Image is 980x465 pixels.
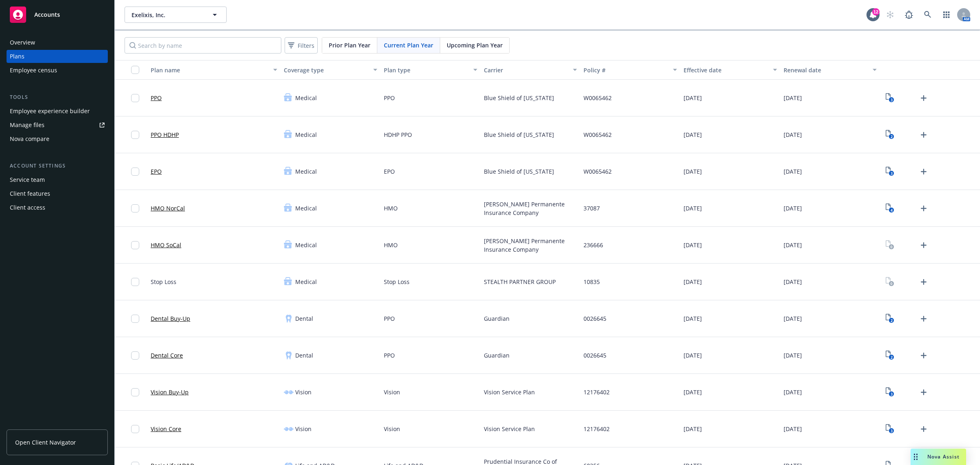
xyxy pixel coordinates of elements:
div: Client features [10,187,50,200]
button: Exelixis, Inc. [125,7,227,23]
span: [DATE] [684,241,702,249]
input: Search by name [125,37,281,54]
span: [DATE] [784,314,802,323]
a: Report a Bug [901,7,917,23]
span: [DATE] [684,425,702,433]
button: Renewal date [780,60,880,80]
span: 12176402 [584,388,610,396]
a: PPO [151,94,162,102]
div: Manage files [10,118,45,132]
span: Stop Loss [151,277,176,286]
span: Blue Shield of [US_STATE] [484,130,554,139]
span: [PERSON_NAME] Permanente Insurance Company [484,237,577,254]
button: Carrier [481,60,581,80]
text: 3 [890,391,892,397]
span: [DATE] [784,388,802,396]
span: 0026645 [584,351,606,360]
a: View Plan Documents [883,92,896,105]
span: Vision [295,388,312,396]
div: Overview [10,36,35,49]
button: Filters [285,37,318,54]
a: Vision Core [151,425,181,433]
a: View Plan Documents [883,312,896,325]
span: Prior Plan Year [329,41,370,49]
span: [DATE] [784,204,802,212]
span: [DATE] [684,167,702,176]
a: Upload Plan Documents [917,202,930,215]
a: Dental Buy-Up [151,314,190,323]
span: Guardian [484,314,510,323]
span: Medical [295,167,317,176]
span: [DATE] [684,130,702,139]
a: Accounts [7,3,108,26]
a: Plans [7,50,108,63]
input: Toggle Row Selected [131,241,139,249]
button: Plan name [147,60,281,80]
a: Upload Plan Documents [917,312,930,325]
a: Overview [7,36,108,49]
span: W0065462 [584,94,612,102]
span: Medical [295,94,317,102]
span: Guardian [484,351,510,360]
span: Nova Assist [927,453,960,460]
span: Stop Loss [384,277,410,286]
span: [DATE] [784,130,802,139]
a: View Plan Documents [883,275,896,288]
span: [DATE] [684,314,702,323]
span: Filters [298,41,314,50]
input: Toggle Row Selected [131,425,139,433]
input: Toggle Row Selected [131,204,139,212]
span: 10835 [584,277,600,286]
a: Upload Plan Documents [917,92,930,105]
div: Effective date [684,66,768,74]
div: Client access [10,201,45,214]
span: Medical [295,277,317,286]
a: Upload Plan Documents [917,275,930,288]
a: Dental Core [151,351,183,360]
span: STEALTH PARTNER GROUP [484,277,556,286]
span: HMO [384,204,398,212]
input: Toggle Row Selected [131,94,139,102]
span: W0065462 [584,167,612,176]
span: Medical [295,241,317,249]
span: [PERSON_NAME] Permanente Insurance Company [484,200,577,217]
span: Open Client Navigator [15,438,76,447]
input: Toggle Row Selected [131,351,139,360]
button: Nova Assist [911,449,966,465]
a: View Plan Documents [883,386,896,399]
span: Blue Shield of [US_STATE] [484,94,554,102]
a: Upload Plan Documents [917,165,930,178]
input: Toggle Row Selected [131,278,139,286]
a: EPO [151,167,162,176]
span: Vision Service Plan [484,388,535,396]
span: PPO [384,314,395,323]
text: 2 [890,318,892,323]
input: Toggle Row Selected [131,131,139,139]
div: Coverage type [284,66,368,74]
span: HMO [384,241,398,249]
span: Vision [384,388,400,396]
span: W0065462 [584,130,612,139]
span: EPO [384,167,395,176]
span: [DATE] [784,277,802,286]
span: Current Plan Year [384,41,433,49]
span: [DATE] [684,351,702,360]
a: Upload Plan Documents [917,423,930,436]
span: [DATE] [684,94,702,102]
a: Employee experience builder [7,105,108,118]
text: 3 [890,428,892,434]
div: Nova compare [10,132,49,145]
span: [DATE] [784,167,802,176]
span: Upcoming Plan Year [447,41,503,49]
a: View Plan Documents [883,239,896,252]
a: View Plan Documents [883,165,896,178]
span: [DATE] [684,388,702,396]
a: Switch app [938,7,955,23]
div: Tools [7,93,108,101]
span: Medical [295,130,317,139]
span: [DATE] [784,351,802,360]
div: Drag to move [911,449,921,465]
span: 37087 [584,204,600,212]
button: Policy # [580,60,680,80]
span: PPO [384,351,395,360]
